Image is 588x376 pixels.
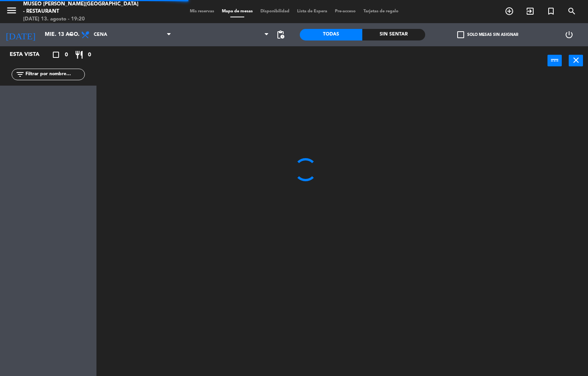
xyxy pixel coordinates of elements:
[65,51,68,59] span: 0
[4,50,56,59] div: Esta vista
[6,5,17,16] i: menu
[300,29,362,40] div: Todas
[94,32,107,37] span: Cena
[66,30,75,39] i: arrow_drop_down
[331,9,360,13] span: Pre-acceso
[276,30,285,39] span: pending_actions
[457,31,518,38] label: Solo mesas sin asignar
[15,70,25,79] i: filter_list
[25,70,84,79] input: Filtrar por nombre...
[546,7,556,16] i: turned_in_not
[550,56,559,65] i: power_input
[567,7,576,16] i: search
[257,9,293,13] span: Disponibilidad
[362,29,425,40] div: Sin sentar
[564,30,574,39] i: power_settings_new
[457,31,464,38] span: check_box_outline_blank
[51,50,61,59] i: crop_square
[186,9,218,13] span: Mis reservas
[23,0,141,15] div: Museo [PERSON_NAME][GEOGRAPHIC_DATA] - Restaurant
[569,55,583,66] button: close
[6,5,17,19] button: menu
[525,7,535,16] i: exit_to_app
[360,9,402,13] span: Tarjetas de regalo
[74,50,84,59] i: restaurant
[293,9,331,13] span: Lista de Espera
[505,7,514,16] i: add_circle_outline
[218,9,257,13] span: Mapa de mesas
[571,56,581,65] i: close
[88,51,91,59] span: 0
[23,15,141,23] div: [DATE] 13. agosto - 19:20
[547,55,562,66] button: power_input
